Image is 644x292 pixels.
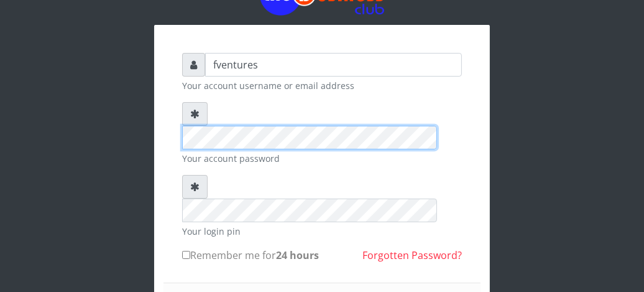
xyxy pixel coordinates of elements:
small: Your account username or email address [182,79,462,92]
b: 24 hours [276,248,319,262]
small: Your login pin [182,225,462,238]
input: Username or email address [205,53,462,77]
small: Your account password [182,152,462,165]
input: Remember me for24 hours [182,251,190,259]
label: Remember me for [182,248,319,263]
a: Forgotten Password? [362,248,462,262]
